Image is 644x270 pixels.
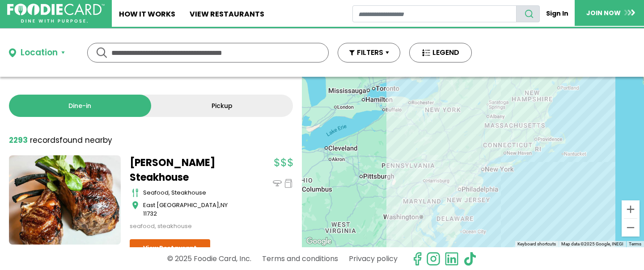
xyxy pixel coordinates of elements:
p: © 2025 Foodie Card, Inc. [167,251,251,266]
a: [PERSON_NAME] Steakhouse [130,155,241,185]
img: Google [304,236,334,247]
div: , [143,201,241,218]
div: seafood, steakhouse [130,222,241,231]
button: FILTERS [338,43,400,62]
svg: check us out on facebook [410,252,424,266]
img: linkedin.svg [445,252,459,266]
button: Zoom out [622,219,640,237]
input: restaurant search [352,5,517,22]
a: Pickup [151,95,293,117]
a: Terms [629,241,641,246]
span: records [30,135,59,145]
button: Location [9,46,65,59]
img: map_icon.svg [132,201,139,210]
a: Dine-in [9,95,151,117]
div: Location [21,46,58,59]
img: pickup_icon.svg [284,179,293,188]
button: LEGEND [409,43,472,62]
a: Open this area in Google Maps (opens a new window) [304,236,334,247]
img: cutlery_icon.svg [132,188,139,197]
span: East [GEOGRAPHIC_DATA] [143,201,219,209]
button: Zoom in [622,200,640,218]
a: Sign In [540,5,575,22]
div: found nearby [9,135,112,146]
a: Terms and conditions [262,251,338,266]
button: search [516,5,540,22]
span: Map data ©2025 Google, INEGI [561,241,623,246]
a: Privacy policy [349,251,398,266]
div: seafood, steakhouse [143,188,241,197]
strong: 2293 [9,135,28,145]
img: tiktok.svg [463,252,477,266]
a: View Restaurant [130,239,210,257]
span: NY [220,201,228,209]
img: dinein_icon.svg [273,179,282,188]
img: FoodieCard; Eat, Drink, Save, Donate [7,4,105,23]
span: 11732 [143,209,157,218]
button: Keyboard shortcuts [517,241,556,247]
